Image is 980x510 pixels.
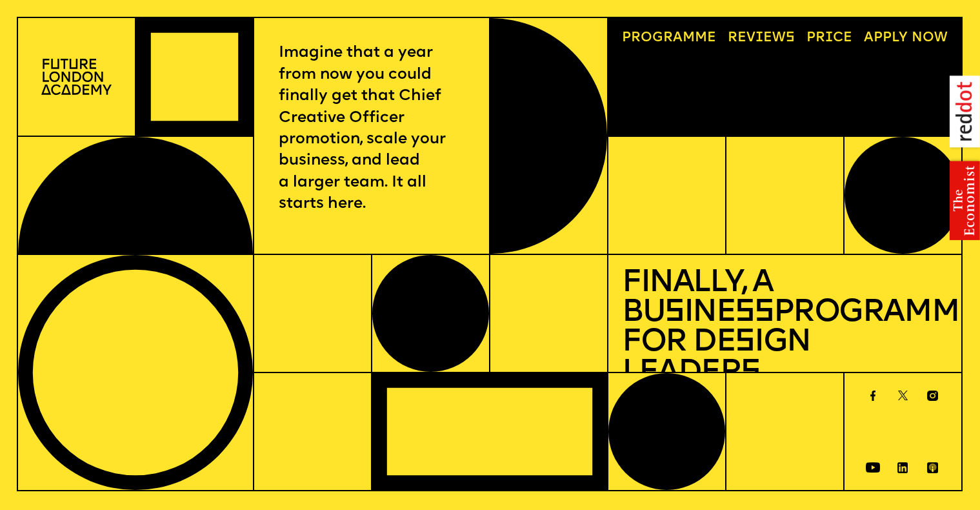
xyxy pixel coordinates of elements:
[735,327,754,358] span: s
[615,25,723,52] a: Programme
[864,31,874,45] span: A
[741,358,760,389] span: s
[857,25,954,52] a: Apply now
[799,25,859,52] a: Price
[721,25,801,52] a: Reviews
[279,43,465,215] p: Imagine that a year from now you could finally get that Chief Creative Officer promotion, scale y...
[735,298,773,329] span: ss
[622,269,948,388] h1: Finally, a Bu ine Programme for De ign Leader
[665,298,684,329] span: s
[673,31,683,45] span: a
